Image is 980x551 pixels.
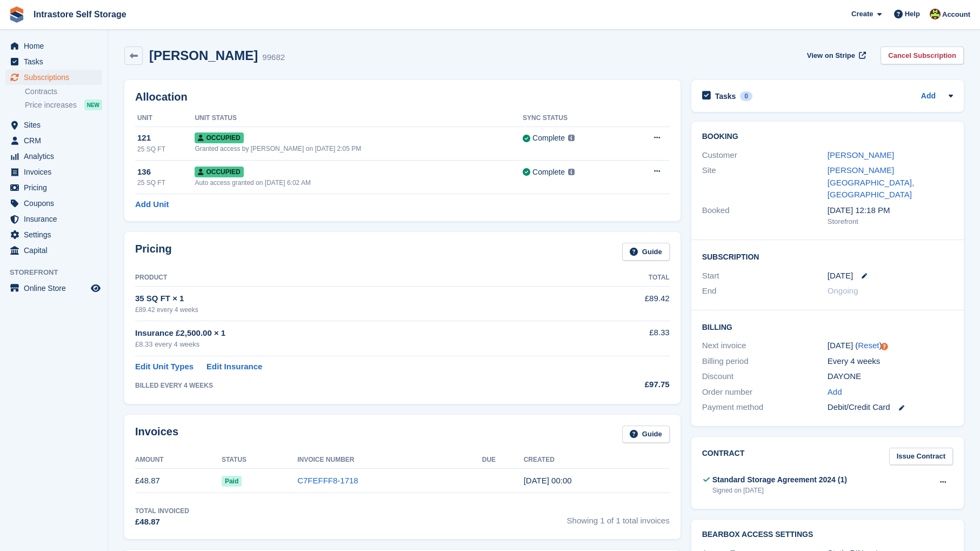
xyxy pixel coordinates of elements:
a: Edit Unit Types [135,361,194,373]
div: Total Invoiced [135,506,189,516]
div: Payment method [702,401,828,414]
a: menu [5,54,102,69]
span: Showing 1 of 1 total invoices [567,506,670,528]
a: C7FEFFF8-1718 [297,476,358,485]
div: BILLED EVERY 4 WEEKS [135,381,582,390]
a: menu [5,164,102,180]
a: Add Unit [135,198,169,211]
span: Account [942,9,970,20]
div: DAYONE [828,370,953,383]
a: menu [5,70,102,85]
div: Insurance £2,500.00 × 1 [135,327,582,340]
img: icon-info-grey-7440780725fd019a000dd9b08b2336e03edf1995a4989e88bcd33f0948082b44.svg [568,135,575,141]
div: Complete [532,167,565,178]
span: Online Store [24,281,89,296]
h2: Subscription [702,251,953,262]
h2: Tasks [715,91,736,101]
a: menu [5,149,102,164]
span: Storefront [10,267,108,278]
div: Auto access granted on [DATE] 6:02 AM [195,178,523,188]
a: Issue Contract [889,448,953,466]
a: menu [5,133,102,148]
div: Start [702,270,828,282]
a: menu [5,196,102,211]
img: stora-icon-8386f47178a22dfd0bd8f6a31ec36ba5ce8667c1dd55bd0f319d3a0aa187defe.svg [9,6,25,23]
div: Order number [702,386,828,399]
th: Unit Status [195,110,523,127]
span: Ongoing [828,286,858,295]
td: £89.42 [582,287,669,321]
span: Pricing [24,180,89,195]
div: Site [702,164,828,201]
div: Every 4 weeks [828,355,953,368]
th: Created [524,452,670,469]
div: £89.42 every 4 weeks [135,305,582,315]
a: menu [5,180,102,195]
td: £8.33 [582,321,669,356]
img: icon-info-grey-7440780725fd019a000dd9b08b2336e03edf1995a4989e88bcd33f0948082b44.svg [568,169,575,175]
div: Booked [702,204,828,227]
span: Help [905,9,920,19]
th: Sync Status [523,110,625,127]
a: menu [5,211,102,227]
span: Invoices [24,164,89,180]
img: Emily Clark [930,9,941,19]
a: View on Stripe [803,47,868,64]
h2: Invoices [135,426,178,443]
a: menu [5,243,102,258]
div: NEW [84,99,102,110]
h2: Booking [702,132,953,141]
a: Add [828,386,842,399]
span: Paid [222,476,242,487]
a: Guide [622,426,670,443]
a: Guide [622,243,670,261]
a: Price increases NEW [25,99,102,111]
div: Granted access by [PERSON_NAME] on [DATE] 2:05 PM [195,144,523,154]
a: Contracts [25,87,102,97]
a: Intrastore Self Storage [29,5,131,23]
div: Discount [702,370,828,383]
div: 121 [137,132,195,144]
span: View on Stripe [807,50,855,61]
div: 136 [137,166,195,178]
h2: Pricing [135,243,172,261]
span: Insurance [24,211,89,227]
div: Signed on [DATE] [712,486,847,495]
a: Cancel Subscription [881,47,964,64]
div: [DATE] 12:18 PM [828,204,953,217]
h2: Contract [702,448,745,466]
div: 25 SQ FT [137,144,195,154]
span: Create [851,9,873,19]
th: Unit [135,110,195,127]
th: Product [135,269,582,287]
time: 2025-08-07 23:00:00 UTC [828,270,853,282]
div: Customer [702,149,828,162]
a: menu [5,38,102,54]
div: Debit/Credit Card [828,401,953,414]
span: Home [24,38,89,54]
div: Complete [532,132,565,144]
div: Tooltip anchor [879,342,889,351]
a: [PERSON_NAME][GEOGRAPHIC_DATA], [GEOGRAPHIC_DATA] [828,165,914,199]
div: 25 SQ FT [137,178,195,188]
div: £8.33 every 4 weeks [135,339,582,350]
a: Reset [858,341,879,350]
div: 35 SQ FT × 1 [135,293,582,305]
th: Total [582,269,669,287]
a: Add [921,90,936,103]
a: menu [5,281,102,296]
a: menu [5,227,102,242]
div: £97.75 [582,379,669,391]
th: Status [222,452,297,469]
span: Sites [24,117,89,132]
div: Next invoice [702,340,828,352]
span: Tasks [24,54,89,69]
span: Analytics [24,149,89,164]
span: Coupons [24,196,89,211]
th: Amount [135,452,222,469]
span: Capital [24,243,89,258]
div: Standard Storage Agreement 2024 (1) [712,474,847,486]
div: End [702,285,828,297]
div: Billing period [702,355,828,368]
h2: BearBox Access Settings [702,530,953,539]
